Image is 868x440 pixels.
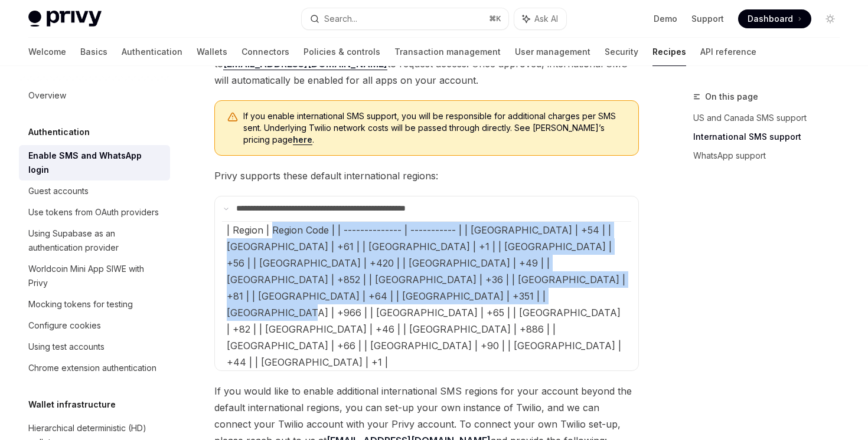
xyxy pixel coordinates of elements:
a: Chrome extension authentication [19,357,170,379]
div: Mocking tokens for testing [28,297,133,311]
a: Policies & controls [304,38,380,66]
span: | Region | Region Code | | -------------- | ----------- | | [GEOGRAPHIC_DATA] | +54 | | [GEOGRAPH... [227,224,625,368]
button: Toggle dark mode [821,9,840,28]
svg: Warning [227,111,239,123]
div: Use tokens from OAuth providers [28,205,159,219]
span: Privy supports these default international regions: [214,168,639,184]
div: Worldcoin Mini App SIWE with Privy [28,262,163,290]
a: Basics [80,38,107,66]
a: Using Supabase as an authentication provider [19,223,170,258]
a: Worldcoin Mini App SIWE with Privy [19,258,170,294]
a: Mocking tokens for testing [19,294,170,315]
span: Ask AI [534,13,558,25]
a: US and Canada SMS support [693,109,849,127]
div: Guest accounts [28,184,89,198]
a: Connectors [242,38,289,66]
div: Chrome extension authentication [28,361,156,375]
a: Enable SMS and WhatsApp login [19,145,170,180]
a: here [293,134,312,145]
a: WhatsApp support [693,146,849,165]
div: Overview [28,88,66,103]
span: Dashboard [748,13,793,25]
a: International SMS support [693,127,849,146]
div: Using test accounts [28,340,105,354]
div: Using Supabase as an authentication provider [28,226,163,255]
a: Use tokens from OAuth providers [19,202,170,223]
h5: Wallet infrastructure [28,398,116,412]
a: API reference [700,38,756,66]
div: Configure cookies [28,318,101,333]
span: On this page [705,90,758,104]
a: Guest accounts [19,180,170,202]
h5: Authentication [28,125,90,139]
a: Using test accounts [19,336,170,357]
a: Support [691,13,724,25]
span: If you enable international SMS support, you will be responsible for additional charges per SMS s... [243,110,626,146]
a: Welcome [28,38,66,66]
span: ⌘ K [489,14,501,24]
div: Search... [324,12,357,26]
a: Wallets [197,38,227,66]
button: Ask AI [514,8,566,29]
a: Recipes [652,38,686,66]
a: Overview [19,85,170,106]
div: Enable SMS and WhatsApp login [28,149,163,177]
a: Transaction management [394,38,501,66]
a: Authentication [122,38,182,66]
a: User management [515,38,590,66]
a: Security [605,38,638,66]
img: light logo [28,11,102,27]
a: Configure cookies [19,315,170,336]
a: Demo [654,13,677,25]
button: Search...⌘K [302,8,508,29]
a: Dashboard [738,9,811,28]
